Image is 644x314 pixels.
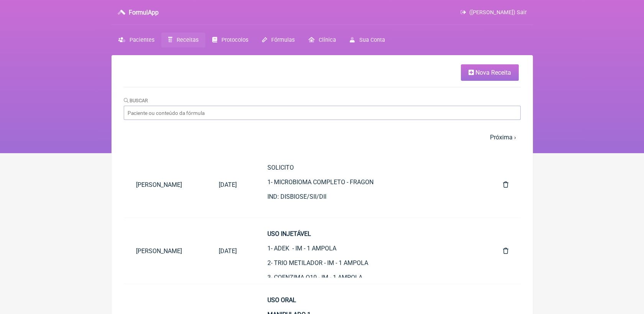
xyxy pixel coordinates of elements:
span: Fórmulas [271,37,295,43]
span: Clínica [319,37,336,43]
a: Pacientes [111,33,161,47]
a: Clínica [302,33,343,47]
input: Paciente ou conteúdo da fórmula [124,106,521,120]
a: [PERSON_NAME] [124,175,207,195]
a: SOLICITO1- MICROBIOMA COMPLETO - FRAGONIND: DISBIOSE/SII/DII [255,158,484,211]
span: Receitas [177,37,198,43]
a: Fórmulas [255,33,302,47]
a: Receitas [161,33,205,47]
span: Protocolos [221,37,248,43]
h3: FormulApp [129,9,159,16]
a: [DATE] [206,241,249,261]
span: Sua Conta [359,37,385,43]
a: Sua Conta [343,33,392,47]
a: [PERSON_NAME] [124,241,207,261]
div: SOLICITO 1- MICROBIOMA COMPLETO - FRAGON IND: DISBIOSE/SII/DII [267,164,472,215]
a: [DATE] [206,175,249,195]
strong: USO INJETÁVEL [267,230,311,237]
label: Buscar [124,98,148,103]
span: ([PERSON_NAME]) Sair [469,9,527,16]
div: 1- ADEK - IM - 1 AMPOLA 2- TRIO METILADOR - IM - 1 AMPOLA 3- COENZIMA Q10 - IM - 1 AMPOLA UMA SES... [267,230,472,303]
nav: pager [124,129,521,146]
span: Pacientes [129,37,154,43]
a: ([PERSON_NAME]) Sair [460,9,526,16]
span: Nova Receita [475,69,511,76]
a: Próxima › [490,134,516,141]
a: Protocolos [205,33,255,47]
a: Nova Receita [461,64,519,81]
a: USO INJETÁVEL1- ADEK - IM - 1 AMPOLA2- TRIO METILADOR - IM - 1 AMPOLA3- COENZIMA Q10 - IM - 1 AMP... [255,224,484,278]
